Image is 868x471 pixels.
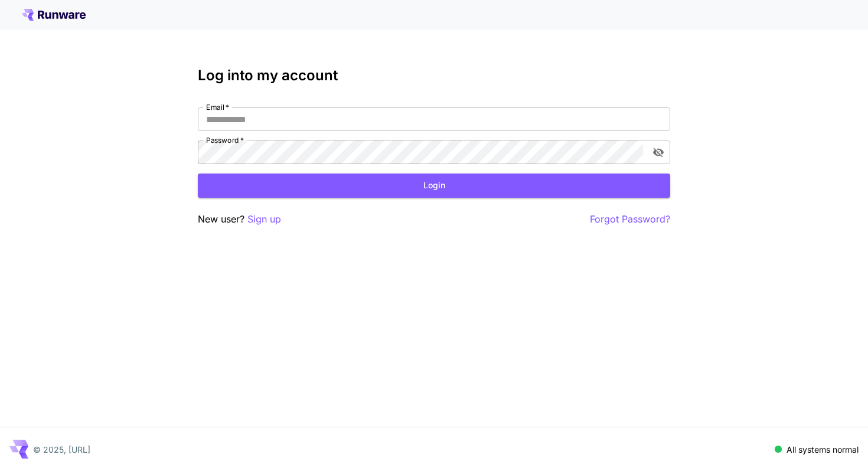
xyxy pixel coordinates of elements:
[206,135,244,145] label: Password
[198,174,670,198] button: Login
[648,142,669,163] button: toggle password visibility
[247,212,281,227] button: Sign up
[590,212,670,227] button: Forgot Password?
[33,443,90,456] p: © 2025, [URL]
[198,67,670,84] h3: Log into my account
[206,102,229,112] label: Email
[787,443,859,456] p: All systems normal
[198,212,281,227] p: New user?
